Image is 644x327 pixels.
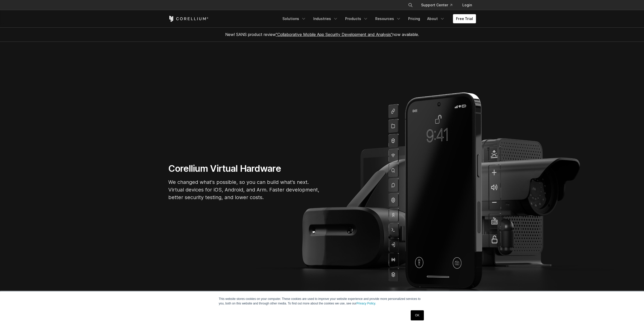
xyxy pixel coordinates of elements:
a: Support Center [417,1,456,10]
a: Privacy Policy. [357,302,376,305]
p: We changed what's possible, so you can build what's next. Virtual devices for iOS, Android, and A... [168,178,320,201]
a: Free Trial [453,14,476,23]
a: Products [342,14,371,23]
a: Resources [372,14,404,23]
a: Industries [310,14,341,23]
a: Solutions [279,14,309,23]
div: Navigation Menu [279,14,476,23]
a: "Collaborative Mobile App Security Development and Analysis" [276,32,392,37]
p: This website stores cookies on your computer. These cookies are used to improve your website expe... [219,297,425,306]
a: About [424,14,448,23]
a: Login [458,1,476,10]
h1: Corellium Virtual Hardware [168,163,320,174]
a: Pricing [405,14,423,23]
span: New! SANS product review now available. [225,32,419,37]
a: Corellium Home [168,16,209,22]
a: OK [411,310,424,320]
button: Search [406,1,415,10]
div: Navigation Menu [402,1,476,10]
